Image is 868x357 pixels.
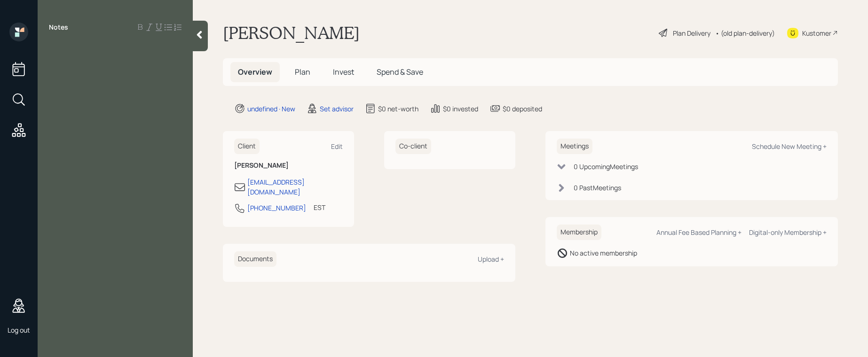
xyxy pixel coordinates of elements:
div: [EMAIL_ADDRESS][DOMAIN_NAME] [247,177,343,197]
h6: Documents [234,251,276,267]
div: Kustomer [802,28,831,38]
div: Set advisor [320,104,354,114]
div: 0 Past Meeting s [574,183,621,193]
div: Upload + [478,255,504,264]
div: $0 net-worth [378,104,418,114]
div: EST [314,202,325,212]
h6: [PERSON_NAME] [234,162,343,170]
div: $0 deposited [503,104,542,114]
div: Plan Delivery [673,28,710,38]
label: Notes [49,23,68,32]
h6: Meetings [557,139,592,154]
h6: Co-client [395,139,431,154]
div: 0 Upcoming Meeting s [574,162,638,171]
span: Overview [238,67,272,77]
div: Edit [331,142,343,151]
div: Log out [8,326,30,334]
div: undefined · New [247,104,295,114]
div: Annual Fee Based Planning + [656,228,742,237]
span: Spend & Save [377,67,423,77]
h6: Client [234,139,260,154]
h6: Membership [557,225,601,240]
div: [PHONE_NUMBER] [247,203,306,213]
span: Invest [333,67,354,77]
span: Plan [295,67,310,77]
h1: [PERSON_NAME] [223,23,360,43]
div: Digital-only Membership + [749,228,827,237]
div: No active membership [570,248,637,258]
div: Schedule New Meeting + [752,142,827,151]
div: $0 invested [443,104,478,114]
div: • (old plan-delivery) [715,28,775,38]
